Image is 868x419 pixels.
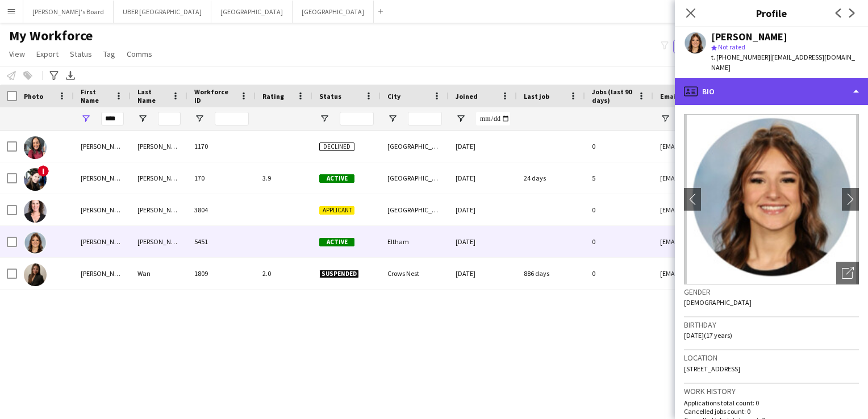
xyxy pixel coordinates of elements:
[381,162,449,194] div: [GEOGRAPHIC_DATA]
[684,320,859,330] h3: Birthday
[449,162,517,194] div: [DATE]
[24,168,47,191] img: Heide Souza
[319,238,354,246] span: Active
[585,258,653,289] div: 0
[194,114,205,124] button: Open Filter Menu
[256,162,312,194] div: 3.9
[187,226,256,257] div: 5451
[211,1,293,23] button: [GEOGRAPHIC_DATA]
[684,386,859,396] h3: Work history
[131,226,187,257] div: [PERSON_NAME]
[381,258,449,289] div: Crows Nest
[319,206,354,215] span: Applicant
[684,364,740,373] span: [STREET_ADDRESS]
[131,162,187,194] div: [PERSON_NAME]
[319,143,354,151] span: Declined
[5,47,30,61] a: View
[675,78,868,105] div: Bio
[81,87,110,104] span: First Name
[319,174,354,183] span: Active
[684,399,859,407] p: Applications total count: 0
[131,194,187,225] div: [PERSON_NAME]
[9,49,25,59] span: View
[65,47,97,61] a: Status
[408,112,442,125] input: City Filter Input
[24,92,43,100] span: Photo
[187,131,256,162] div: 1170
[24,136,47,159] img: Heide Scholten
[24,200,47,223] img: Heidi Bryan
[585,226,653,257] div: 0
[114,1,211,23] button: UBER [GEOGRAPHIC_DATA]
[836,262,859,284] div: Open photos pop-in
[293,1,374,23] button: [GEOGRAPHIC_DATA]
[711,53,770,61] span: t. [PHONE_NUMBER]
[74,162,131,194] div: [PERSON_NAME]
[381,194,449,225] div: [GEOGRAPHIC_DATA]
[585,194,653,225] div: 0
[74,258,131,289] div: [PERSON_NAME]
[131,131,187,162] div: [PERSON_NAME]
[711,32,787,42] div: [PERSON_NAME]
[24,232,47,254] img: Heidi Campbell
[449,258,517,289] div: [DATE]
[684,298,752,307] span: [DEMOGRAPHIC_DATA]
[319,114,329,124] button: Open Filter Menu
[585,131,653,162] div: 0
[711,53,855,72] span: | [EMAIL_ADDRESS][DOMAIN_NAME]
[381,226,449,257] div: Eltham
[319,92,341,100] span: Status
[684,407,859,416] p: Cancelled jobs count: 0
[684,353,859,363] h3: Location
[660,114,670,124] button: Open Filter Menu
[32,47,63,61] a: Export
[74,226,131,257] div: [PERSON_NAME]
[256,258,312,289] div: 2.0
[215,112,249,125] input: Workforce ID Filter Input
[64,69,77,82] app-action-btn: Export XLSX
[99,47,120,61] a: Tag
[684,287,859,297] h3: Gender
[517,258,585,289] div: 886 days
[103,49,115,59] span: Tag
[137,114,148,124] button: Open Filter Menu
[47,69,61,82] app-action-btn: Advanced filters
[675,6,868,20] h3: Profile
[718,43,745,51] span: Not rated
[456,92,478,100] span: Joined
[158,112,181,125] input: Last Name Filter Input
[387,114,398,124] button: Open Filter Menu
[585,162,653,194] div: 5
[262,92,284,100] span: Rating
[194,87,235,104] span: Workforce ID
[187,194,256,225] div: 3804
[660,92,678,100] span: Email
[187,162,256,194] div: 170
[684,114,859,284] img: Crew avatar or photo
[122,47,157,61] a: Comms
[81,114,91,124] button: Open Filter Menu
[456,114,466,124] button: Open Filter Menu
[592,87,633,104] span: Jobs (last 90 days)
[70,49,92,59] span: Status
[381,131,449,162] div: [GEOGRAPHIC_DATA]
[524,92,549,100] span: Last job
[9,27,93,44] span: My Workforce
[517,162,585,194] div: 24 days
[449,131,517,162] div: [DATE]
[36,49,59,59] span: Export
[23,1,114,23] button: [PERSON_NAME]'s Board
[340,112,374,125] input: Status Filter Input
[449,226,517,257] div: [DATE]
[684,331,732,340] span: [DATE] (17 years)
[127,49,152,59] span: Comms
[24,263,47,286] img: Heidi Wan
[387,92,400,100] span: City
[476,112,510,125] input: Joined Filter Input
[137,87,167,104] span: Last Name
[37,165,49,177] span: !
[74,131,131,162] div: [PERSON_NAME]
[673,40,730,53] button: Everyone2,133
[74,194,131,225] div: [PERSON_NAME]
[101,112,124,125] input: First Name Filter Input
